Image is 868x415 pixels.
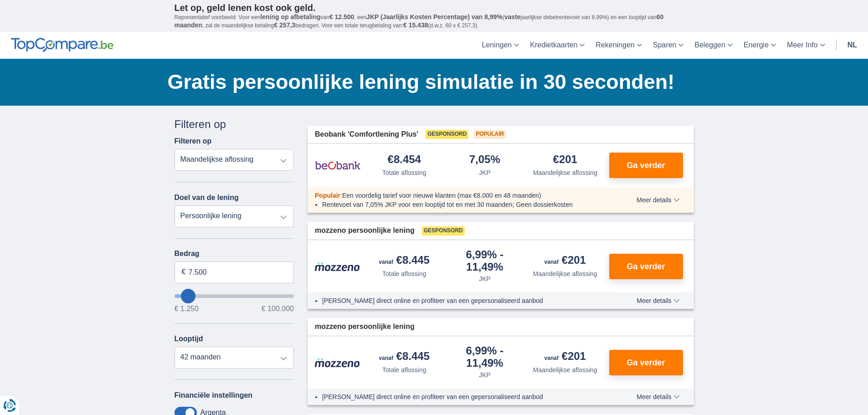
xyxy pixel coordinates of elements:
[553,154,577,166] div: €201
[738,32,781,59] a: Energie
[448,345,522,369] div: 6,99%
[403,21,428,29] span: € 15.438
[524,32,590,59] a: Kredietkaarten
[175,391,253,400] label: Financiële instellingen
[630,196,686,204] button: Meer details
[382,168,426,177] div: Totale aflossing
[315,129,418,140] span: Beobank 'Comfortlening Plus'
[315,225,415,236] span: mozzeno persoonlijke lening
[168,68,694,96] h1: Gratis persoonlijke lening simulatie in 30 seconden!
[274,21,295,29] span: € 257,3
[315,261,360,272] img: product.pl.alt Mozzeno
[781,32,831,59] a: Meer Info
[426,130,468,139] span: Gesponsord
[479,370,491,379] div: JKP
[308,191,611,200] div: :
[689,32,738,59] a: Beleggen
[637,297,679,304] span: Meer details
[11,38,113,52] img: TopCompare
[175,305,199,313] span: € 1.250
[315,322,415,332] span: mozzeno persoonlijke lening
[382,269,426,278] div: Totale aflossing
[627,262,665,271] span: Ga verder
[175,2,694,13] p: Let op, geld lenen kost ook geld.
[533,365,597,374] div: Maandelijkse aflossing
[366,13,503,20] span: JKP (Jaarlijks Kosten Percentage) van 8,99%
[342,192,541,199] span: Een voordelig tarief voor nieuwe klanten (max €8.000 en 48 maanden)
[182,267,186,277] span: €
[609,350,683,375] button: Ga verder
[479,168,491,177] div: JKP
[544,255,586,267] div: €201
[315,192,340,199] span: Populair
[175,335,203,343] label: Looptijd
[533,269,597,278] div: Maandelijkse aflossing
[322,200,603,209] li: Rentevoet van 7,05% JKP voor een looptijd tot en met 30 maanden; Geen dossierkosten
[175,194,239,202] label: Doel van de lening
[175,13,694,30] p: Representatief voorbeeld: Voor een van , een ( jaarlijkse debetrentevoet van 8,99%) en een loopti...
[647,32,689,59] a: Sparen
[627,161,665,169] span: Ga verder
[448,249,522,272] div: 6,99%
[544,351,586,364] div: €201
[479,274,491,283] div: JKP
[382,365,426,374] div: Totale aflossing
[315,154,360,177] img: product.pl.alt Beobank
[630,393,686,400] button: Meer details
[609,254,683,279] button: Ga verder
[379,351,430,364] div: €8.445
[422,226,465,236] span: Gesponsord
[315,358,360,368] img: product.pl.alt Mozzeno
[842,32,863,59] a: nl
[469,154,500,166] div: 7,05%
[637,197,679,203] span: Meer details
[590,32,647,59] a: Rekeningen
[388,154,421,166] div: €8.454
[379,255,430,267] div: €8.445
[630,297,686,304] button: Meer details
[175,294,294,298] input: wantToBorrow
[504,13,521,20] span: vaste
[637,394,679,400] span: Meer details
[329,13,354,20] span: € 12.500
[322,392,603,401] li: [PERSON_NAME] direct online en profiteer van een gepersonaliseerd aanbod
[260,13,320,20] span: lening op afbetaling
[175,117,294,132] div: Filteren op
[476,32,524,59] a: Leningen
[175,13,664,29] span: 60 maanden
[533,168,597,177] div: Maandelijkse aflossing
[609,153,683,178] button: Ga verder
[627,359,665,367] span: Ga verder
[262,305,294,313] span: € 100.000
[175,250,294,258] label: Bedrag
[175,137,212,145] label: Filteren op
[322,296,603,305] li: [PERSON_NAME] direct online en profiteer van een gepersonaliseerd aanbod
[474,130,506,139] span: Populair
